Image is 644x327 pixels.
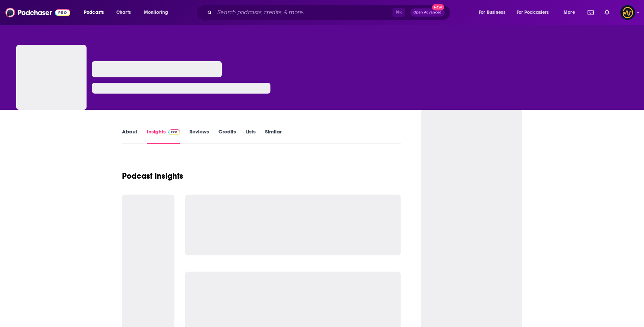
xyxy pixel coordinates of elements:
a: Reviews [189,128,209,144]
input: Search podcasts, credits, & more... [215,7,392,18]
button: open menu [474,7,514,18]
a: Similar [265,128,282,144]
a: Charts [112,7,135,18]
button: open menu [559,7,583,18]
a: Show notifications dropdown [602,7,612,18]
a: InsightsPodchaser Pro [147,128,180,144]
div: Search podcasts, credits, & more... [202,5,457,20]
button: Show profile menu [620,5,635,20]
a: Show notifications dropdown [585,7,596,18]
span: Charts [116,8,131,17]
button: open menu [79,7,113,18]
button: open menu [512,7,559,18]
a: Lists [245,128,256,144]
span: For Business [479,8,505,17]
h1: Podcast Insights [122,171,183,181]
a: About [122,128,137,144]
span: Open Advanced [413,11,442,14]
img: Podchaser - Follow, Share and Rate Podcasts [5,6,70,19]
span: For Podcasters [517,8,549,17]
button: open menu [139,7,177,18]
img: Podchaser Pro [168,129,180,135]
img: User Profile [620,5,635,20]
span: Logged in as LowerStreet [620,5,635,20]
span: Podcasts [84,8,104,17]
button: Open AdvancedNew [410,8,445,17]
span: New [432,4,444,10]
span: More [564,8,575,17]
a: Credits [218,128,236,144]
span: Monitoring [144,8,168,17]
span: ⌘ K [392,8,405,17]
